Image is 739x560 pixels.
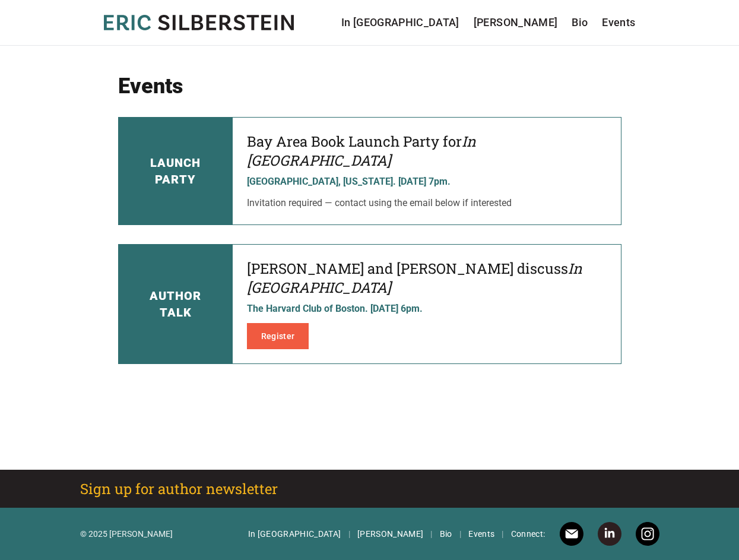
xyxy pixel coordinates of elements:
[502,528,503,540] span: |
[247,302,607,316] p: The Harvard Club of Boston. [DATE] 6pm.
[440,528,452,540] a: Bio
[511,528,545,540] span: Connect:
[247,132,607,170] h4: Bay Area Book Launch Party for
[459,528,461,540] span: |
[150,287,201,321] h3: Author Talk
[474,14,558,31] a: [PERSON_NAME]
[572,14,588,31] a: Bio
[560,522,583,546] a: Email
[598,522,621,546] a: LinkedIn
[80,479,278,498] h2: Sign up for author newsletter
[150,154,201,188] h3: Launch Party
[118,74,621,98] h1: Events
[430,528,432,540] span: |
[248,528,341,540] a: In [GEOGRAPHIC_DATA]
[357,528,424,540] a: [PERSON_NAME]
[247,132,476,170] em: In [GEOGRAPHIC_DATA]
[247,196,607,210] p: Invitation required — contact using the email below if interested
[636,522,659,546] a: Instagram
[348,528,350,540] span: |
[247,259,607,297] h4: [PERSON_NAME] and [PERSON_NAME] discuss
[341,14,459,31] a: In [GEOGRAPHIC_DATA]
[247,323,309,349] a: Register
[80,528,173,540] p: © 2025 [PERSON_NAME]
[602,14,635,31] a: Events
[468,528,494,540] a: Events
[247,175,607,189] p: [GEOGRAPHIC_DATA], [US_STATE]. [DATE] 7pm.
[247,259,582,297] em: In [GEOGRAPHIC_DATA]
